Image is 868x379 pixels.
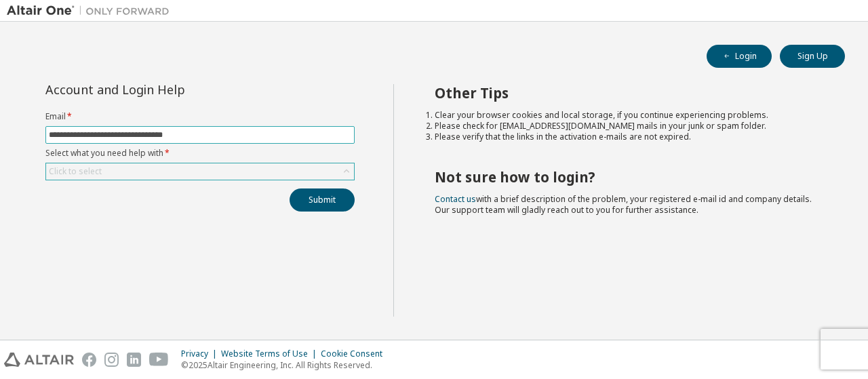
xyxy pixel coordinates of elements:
[435,193,476,205] a: Contact us
[435,193,812,216] span: with a brief description of the problem, your registered e-mail id and company details. Our suppo...
[127,353,141,367] img: linkedin.svg
[435,84,821,102] h2: Other Tips
[82,353,96,367] img: facebook.svg
[181,348,221,359] div: Privacy
[435,121,821,132] li: Please check for [EMAIL_ADDRESS][DOMAIN_NAME] mails in your junk or spam folder.
[7,4,176,18] img: Altair One
[45,148,355,159] label: Select what you need help with
[49,166,102,177] div: Click to select
[290,188,355,212] button: Submit
[435,168,821,186] h2: Not sure how to login?
[321,348,391,359] div: Cookie Consent
[181,359,391,371] p: © 2025 Altair Engineering, Inc. All Rights Reserved.
[435,132,821,142] li: Please verify that the links in the activation e-mails are not expired.
[435,110,821,121] li: Clear your browser cookies and local storage, if you continue experiencing problems.
[4,353,74,367] img: altair_logo.svg
[104,353,119,367] img: instagram.svg
[780,45,845,68] button: Sign Up
[149,353,169,367] img: youtube.svg
[45,84,293,95] div: Account and Login Help
[221,348,321,359] div: Website Terms of Use
[707,45,772,68] button: Login
[45,111,355,122] label: Email
[46,163,354,180] div: Click to select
